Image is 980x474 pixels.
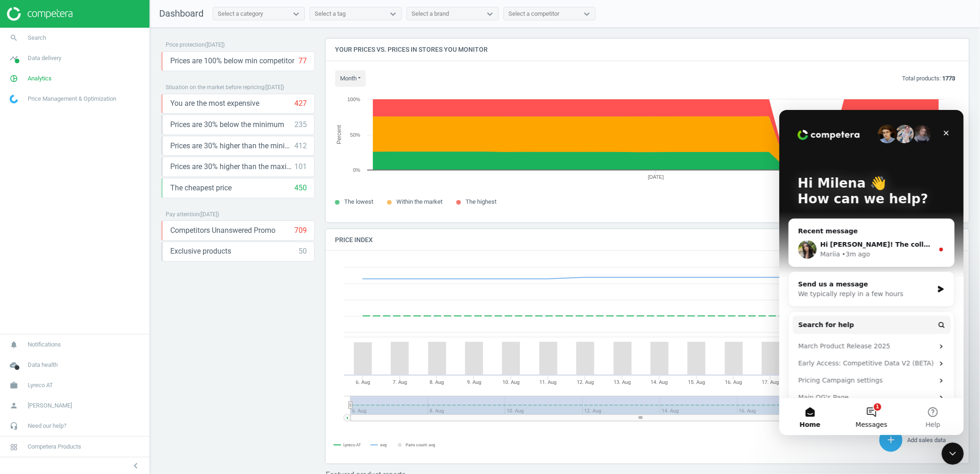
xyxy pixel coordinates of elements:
i: add [885,434,896,445]
img: ajHJNr6hYgQAAAAASUVORK5CYII= [7,7,72,21]
div: 427 [294,98,307,109]
i: chevron_left [130,460,141,471]
tspan: 8. Aug [430,379,444,385]
span: Within the market [396,198,442,205]
div: Mariia [41,140,61,149]
div: We typically reply in a few hours [19,179,154,189]
div: 412 [294,141,307,151]
text: 100% [347,97,360,102]
tspan: 16. Aug [725,379,742,385]
span: Situation on the market before repricing [166,84,264,91]
span: Prices are 100% below min competitor [170,56,294,66]
button: Help [123,288,185,325]
span: Notifications [28,340,61,349]
button: Messages [61,288,123,325]
span: Data delivery [28,54,61,62]
span: Exclusive products [170,246,231,256]
div: Select a tag [315,10,346,18]
div: March Product Release 2025 [19,231,155,241]
div: Select a brand [412,10,449,18]
div: Select a category [218,10,263,18]
span: Price protection [166,42,205,48]
span: Search for help [19,210,75,220]
h4: Price Index [326,229,969,251]
span: Price Management & Optimization [28,95,116,103]
div: 101 [294,162,307,172]
i: work [5,377,23,394]
span: Prices are 30% higher than the minimum [170,141,294,151]
div: March Product Release 2025 [13,228,171,245]
iframe: Intercom live chat [779,110,964,435]
div: Pricing Campaign settings [19,266,155,275]
i: person [5,397,23,414]
tspan: 10. Aug [502,379,520,385]
tspan: 14. Aug [651,379,668,385]
tspan: Lyreco AT [343,443,361,448]
tspan: 9. Aug [467,379,481,385]
tspan: 6. Aug [356,379,370,385]
b: 1773 [942,75,955,82]
span: Competera Products [28,443,81,451]
div: 235 [294,120,307,130]
tspan: 11. Aug [540,379,557,385]
div: Main OG's Page [19,283,155,292]
span: The lowest [344,198,373,205]
button: chevron_left [124,460,147,472]
tspan: 7. Aug [393,379,407,385]
span: Add sales data [907,437,946,444]
span: Prices are 30% below the minimum [170,120,284,130]
div: 77 [299,56,307,66]
span: [PERSON_NAME] [28,401,72,410]
span: Help [146,311,161,318]
div: • 3m ago [63,140,91,149]
div: Close [159,15,175,31]
span: Pay attention [166,211,199,218]
tspan: Pairs count: avg [406,443,436,447]
div: 450 [294,183,307,193]
tspan: 13. Aug [614,379,631,385]
span: You are the most expensive [170,98,259,109]
div: Pricing Campaign settings [13,262,171,279]
p: Total products: [902,74,955,83]
i: pie_chart_outlined [5,70,23,87]
span: Prices are 30% higher than the maximal [170,162,294,172]
iframe: Intercom live chat [942,443,964,465]
span: The highest [466,198,496,205]
span: Analytics [28,74,52,83]
div: Early Access: Competitive Data V2 (BETA) [13,245,171,262]
h4: Your prices vs. prices in stores you monitor [326,39,969,61]
span: Messages [77,311,108,318]
i: notifications [5,336,23,353]
span: Dashboard [159,8,203,19]
button: Search for help [13,206,171,224]
tspan: 12. Aug [577,379,594,385]
span: The cheapest price [170,183,232,193]
tspan: 15. Aug [688,379,705,385]
div: Early Access: Competitive Data V2 (BETA) [19,249,155,258]
span: Home [20,311,41,318]
span: Need our help? [28,422,66,430]
tspan: avg [380,443,387,447]
span: Competitors Unanswered Promo [170,225,275,236]
span: Hi [PERSON_NAME]! The collection logic has been updated globally for the competitor [DOMAIN_NAME]... [41,131,721,138]
i: timeline [5,49,23,67]
i: headset_mic [5,417,23,435]
span: Lyreco AT [28,381,53,389]
i: cloud_done [5,356,23,374]
div: 50 [299,246,307,256]
i: search [5,29,23,47]
tspan: [DATE] [648,174,664,180]
tspan: Percent [336,125,342,144]
text: 0% [353,167,360,173]
div: Select a competitor [508,10,559,18]
span: Data health [28,361,58,369]
span: ( [DATE] ) [264,84,284,91]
